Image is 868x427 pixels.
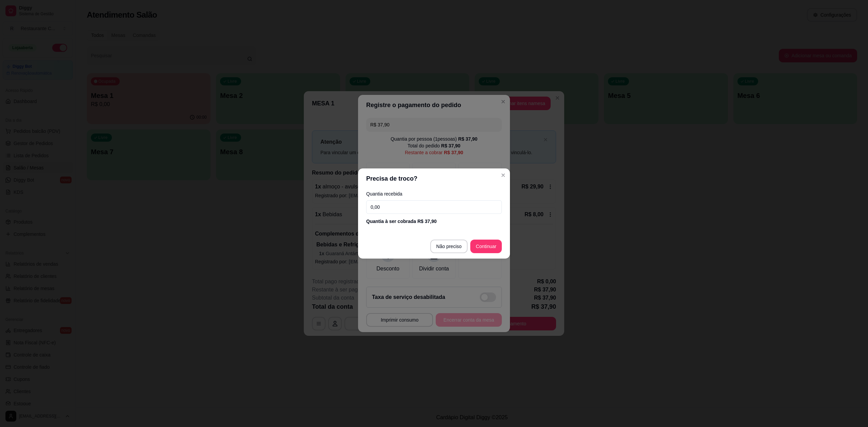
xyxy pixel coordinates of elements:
button: Close [498,170,509,181]
button: Continuar [470,240,502,253]
label: Quantia recebida [366,191,502,196]
button: Não preciso [430,240,468,253]
header: Precisa de troco? [358,168,510,189]
div: Quantia à ser cobrada R$ 37,90 [366,218,502,225]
